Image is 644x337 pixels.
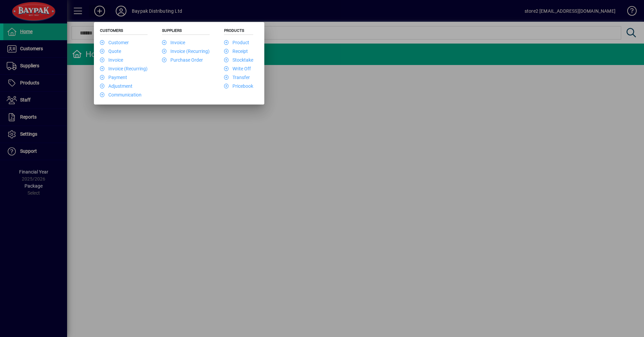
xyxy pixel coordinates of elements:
a: Pricebook [224,83,253,89]
a: Invoice (Recurring) [162,49,210,54]
a: Invoice [162,40,185,45]
a: Product [224,40,249,45]
a: Adjustment [100,83,132,89]
a: Communication [100,92,142,97]
a: Transfer [224,75,250,80]
a: Invoice [100,57,123,63]
h5: Suppliers [162,28,210,35]
a: Write Off [224,66,251,71]
h5: Customers [100,28,148,35]
a: Stocktake [224,57,253,63]
a: Payment [100,75,127,80]
a: Receipt [224,49,248,54]
a: Quote [100,49,121,54]
a: Purchase Order [162,57,203,63]
a: Invoice (Recurring) [100,66,148,71]
h5: Products [224,28,253,35]
a: Customer [100,40,129,45]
